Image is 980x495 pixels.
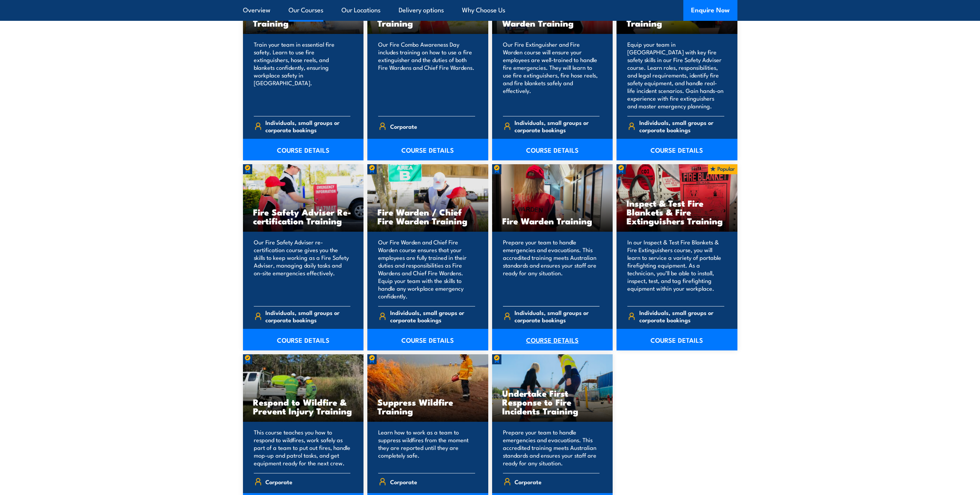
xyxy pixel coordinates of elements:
h3: Respond to Wildfire & Prevent Injury Training [253,397,354,415]
h3: Inspect & Test Fire Blankets & Fire Extinguishers Training [627,199,727,225]
h3: Fire Warden / Chief Fire Warden Training [377,207,478,225]
a: COURSE DETAILS [367,329,488,350]
a: COURSE DETAILS [617,139,737,160]
p: This course teaches you how to respond to wildfires, work safely as part of a team to put out fir... [254,428,351,467]
p: In our Inspect & Test Fire Blankets & Fire Extinguishers course, you will learn to service a vari... [627,238,724,300]
span: Individuals, small groups or corporate bookings [639,309,724,323]
a: COURSE DETAILS [243,139,364,160]
h3: Fire Safety Adviser Re-certification Training [253,207,354,225]
h3: Suppress Wildfire Training [377,397,478,415]
a: COURSE DETAILS [492,139,613,160]
span: Corporate [390,120,417,132]
p: Our Fire Combo Awareness Day includes training on how to use a fire extinguisher and the duties o... [378,40,475,110]
h3: Fire Safety Adviser Training [627,10,727,27]
a: COURSE DETAILS [243,329,364,350]
p: Our Fire Safety Adviser re-certification course gives you the skills to keep working as a Fire Sa... [254,238,351,300]
span: Individuals, small groups or corporate bookings [265,309,350,323]
h3: Fire Extinguisher Training [253,10,354,27]
span: Individuals, small groups or corporate bookings [390,309,475,323]
p: Our Fire Warden and Chief Fire Warden course ensures that your employees are fully trained in the... [378,238,475,300]
span: Corporate [390,476,417,488]
a: COURSE DETAILS [367,139,488,160]
p: Prepare your team to handle emergencies and evacuations. This accredited training meets Australia... [503,428,600,467]
a: COURSE DETAILS [617,329,737,350]
p: Train your team in essential fire safety. Learn to use fire extinguishers, hose reels, and blanke... [254,40,351,110]
p: Learn how to work as a team to suppress wildfires from the moment they are reported until they ar... [378,428,475,467]
span: Individuals, small groups or corporate bookings [515,119,600,133]
span: Corporate [265,476,292,488]
span: Corporate [515,476,542,488]
h3: Fire Warden Training [502,216,603,225]
h3: Fire Extinguisher / Fire Warden Training [502,10,603,27]
h3: Undertake First Response to Fire Incidents Training [502,389,603,415]
p: Our Fire Extinguisher and Fire Warden course will ensure your employees are well-trained to handl... [503,40,600,110]
p: Prepare your team to handle emergencies and evacuations. This accredited training meets Australia... [503,238,600,300]
p: Equip your team in [GEOGRAPHIC_DATA] with key fire safety skills in our Fire Safety Adviser cours... [627,40,724,110]
span: Individuals, small groups or corporate bookings [265,119,350,133]
span: Individuals, small groups or corporate bookings [639,119,724,133]
span: Individuals, small groups or corporate bookings [515,309,600,323]
a: COURSE DETAILS [492,329,613,350]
